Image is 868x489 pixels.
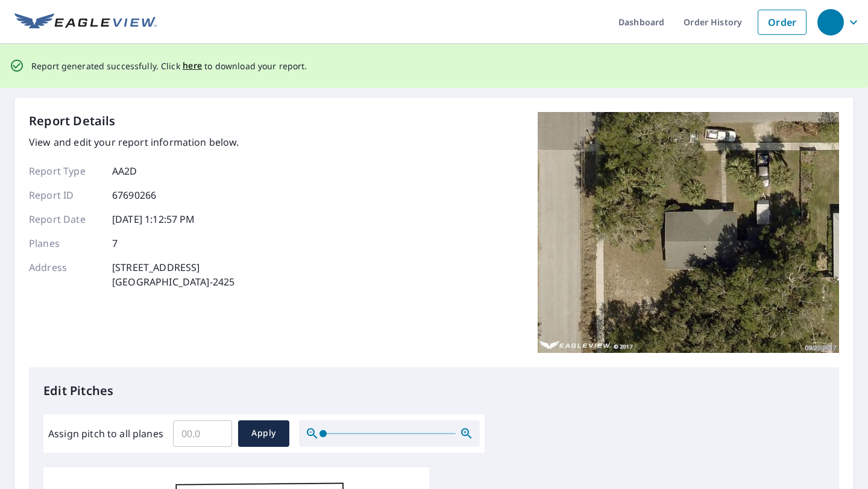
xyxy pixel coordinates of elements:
[173,417,232,450] input: 00.0
[29,135,239,149] p: View and edit your report information below.
[29,188,101,202] p: Report ID
[43,382,825,400] p: Edit Pitches
[29,212,101,226] p: Report Date
[238,420,289,447] button: Apply
[248,426,280,441] span: Apply
[183,58,203,73] button: here
[29,236,101,251] p: Planes
[758,10,807,35] a: Order
[14,13,157,31] img: EV Logo
[48,426,163,441] label: Assign pitch to all planes
[29,260,101,289] p: Address
[31,58,307,73] p: Report generated successfully. Click to download your report.
[112,260,234,289] p: [STREET_ADDRESS] [GEOGRAPHIC_DATA]-2425
[112,188,156,202] p: 67690266
[29,164,101,178] p: Report Type
[112,236,118,251] p: 7
[538,112,839,353] img: Top image
[29,112,116,130] p: Report Details
[112,164,137,178] p: AA2D
[112,212,195,226] p: [DATE] 1:12:57 PM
